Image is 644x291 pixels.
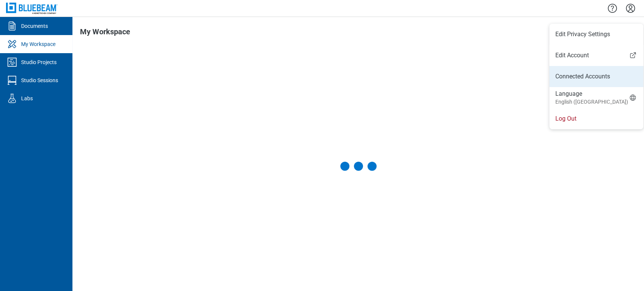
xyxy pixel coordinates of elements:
[549,24,643,45] li: Edit Privacy Settings
[6,20,18,32] svg: Documents
[6,38,18,50] svg: My Workspace
[549,108,643,129] li: Log Out
[555,72,637,81] a: Connected Accounts
[21,40,55,48] div: My Workspace
[6,74,18,86] svg: Studio Sessions
[549,51,643,60] a: Edit Account
[549,24,643,129] ul: Menu
[555,90,628,106] div: Language
[21,77,58,84] div: Studio Sessions
[6,92,18,104] svg: Labs
[555,98,628,106] small: English ([GEOGRAPHIC_DATA])
[340,162,377,171] div: Loading My Workspace
[21,95,33,102] div: Labs
[21,58,57,66] div: Studio Projects
[6,3,57,14] img: Bluebeam, Inc.
[21,22,48,30] div: Documents
[624,2,636,15] button: Settings
[6,56,18,68] svg: Studio Projects
[80,28,130,40] h1: My Workspace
